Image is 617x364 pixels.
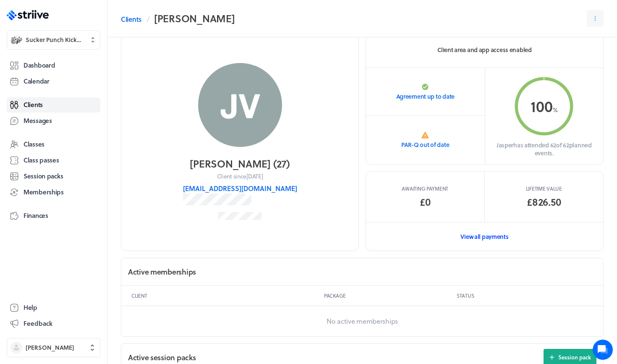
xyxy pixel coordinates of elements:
p: Package [324,292,453,299]
input: Search articles [24,144,150,161]
span: Awaiting payment [402,185,448,192]
span: Calendar [24,77,50,86]
p: Lifetime value [526,185,562,192]
span: Messages [24,116,52,125]
a: Clients [7,97,100,113]
p: Client area and app access enabled [437,46,531,54]
a: Class passes [7,153,100,168]
span: £0 [420,195,430,209]
span: New conversation [54,103,101,110]
h2: [PERSON_NAME] [154,10,235,27]
iframe: gist-messenger-bubble-iframe [593,340,613,360]
p: Client [131,292,321,299]
p: Jasper has attended 62 of 62 planned events. [492,141,597,157]
a: Classes [7,137,100,152]
p: No active memberships [121,306,603,336]
a: Help [7,300,100,315]
p: £826.50 [527,195,561,209]
a: Agreement up to date [366,68,485,116]
a: PAR-Q out of date [366,116,485,164]
a: Session packs [7,169,100,184]
span: % [553,105,558,114]
span: Help [24,303,37,312]
h2: [PERSON_NAME] [190,157,290,170]
button: [EMAIL_ADDRESS][DOMAIN_NAME] [183,183,297,194]
span: Clients [24,100,43,109]
span: [PERSON_NAME] [26,343,74,352]
p: Client since [DATE] [217,172,263,181]
h1: Hi [PERSON_NAME] [13,41,155,54]
h2: Active session packs [128,352,196,363]
a: Dashboard [7,58,100,73]
span: Feedback [24,319,52,328]
p: PAR-Q out of date [401,141,449,149]
a: Finances [7,208,100,223]
a: View all payments [366,222,603,251]
span: Dashboard [24,61,55,70]
button: Feedback [7,316,100,331]
nav: Breadcrumb [121,10,235,27]
span: Session pack [558,354,591,361]
span: Sucker Punch Kickboxing [26,36,84,44]
h2: Active memberships [128,267,196,277]
a: Memberships [7,185,100,200]
span: 100 [531,95,553,117]
span: Classes [24,140,44,149]
span: ( 27 ) [273,156,290,171]
img: Sucker Punch Kickboxing [10,34,22,46]
p: Find an answer quickly [11,131,157,141]
img: Jasper Van Es [198,63,282,147]
span: Session packs [24,172,63,181]
p: Status [457,292,593,299]
button: [PERSON_NAME] [7,338,100,357]
button: New conversation [13,98,155,115]
a: Clients [121,14,141,24]
a: Calendar [7,74,100,89]
button: Sucker Punch KickboxingSucker Punch Kickboxing [7,30,100,50]
h2: We're here to help. Ask us anything! [13,56,155,83]
span: Finances [24,211,48,220]
p: Agreement up to date [396,92,455,101]
span: Memberships [24,188,64,196]
span: Class passes [24,156,59,165]
a: Messages [7,113,100,128]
